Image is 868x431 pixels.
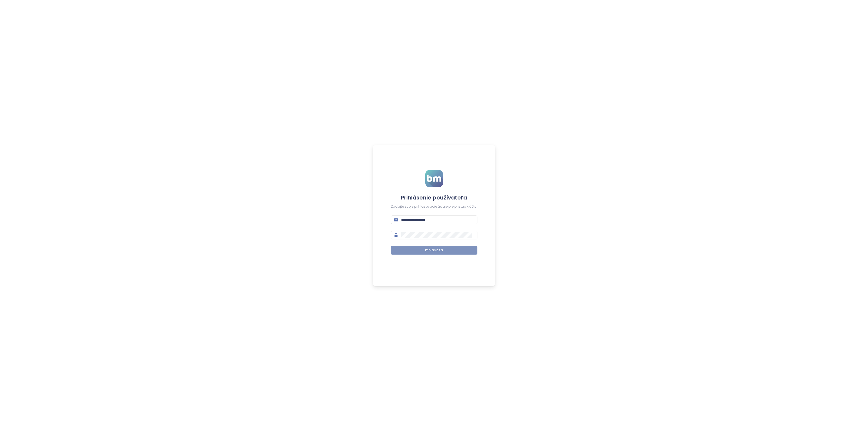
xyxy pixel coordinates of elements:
h4: Prihlásenie používateľa [391,194,477,201]
span: lock [394,233,398,237]
span: Prihlásiť sa [425,248,443,253]
img: logo [425,170,443,187]
button: Prihlásiť sa [391,246,477,255]
div: Zadajte svoje prihlasovacie údaje pre prístup k účtu. [391,204,477,209]
span: mail [394,218,398,222]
